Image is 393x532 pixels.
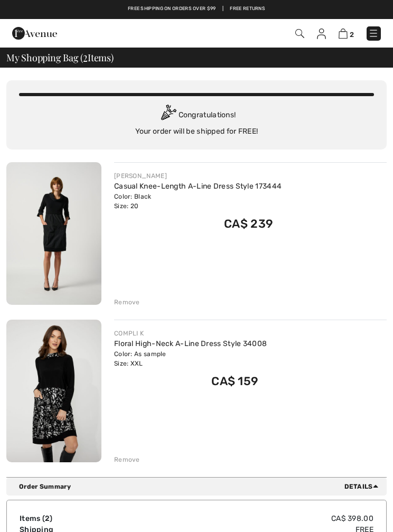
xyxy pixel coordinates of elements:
img: Menu [368,28,379,39]
span: CA$ 239 [224,217,273,231]
img: Floral High-Neck A-Line Dress Style 34008 [6,320,101,462]
div: [PERSON_NAME] [114,171,282,181]
a: 2 [339,28,354,39]
span: 2 [350,31,354,39]
span: CA$ 159 [211,374,258,388]
span: | [222,5,223,13]
div: Remove [114,455,140,464]
td: CA$ 398.00 [143,513,373,524]
span: Details [344,482,382,491]
span: 2 [45,514,50,523]
a: Floral High-Neck A-Line Dress Style 34008 [114,339,267,348]
img: Casual Knee-Length A-Line Dress Style 173444 [6,162,101,305]
div: Congratulations! Your order will be shipped for FREE! [19,105,374,137]
img: Congratulation2.svg [157,105,179,126]
img: My Info [317,29,326,39]
a: Casual Knee-Length A-Line Dress Style 173444 [114,182,282,191]
div: Remove [114,297,140,307]
div: Color: Black Size: 20 [114,192,282,211]
div: Order Summary [19,482,382,491]
img: Shopping Bag [339,29,348,39]
a: 1ère Avenue [12,29,57,38]
a: Free shipping on orders over $99 [128,5,216,13]
img: Search [295,29,304,38]
span: 2 [83,51,88,63]
div: Color: As sample Size: XXL [114,349,267,368]
td: Items ( ) [20,513,143,524]
a: Free Returns [230,5,265,13]
span: My Shopping Bag ( Items) [6,53,114,62]
img: 1ère Avenue [12,23,57,44]
div: COMPLI K [114,329,267,338]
